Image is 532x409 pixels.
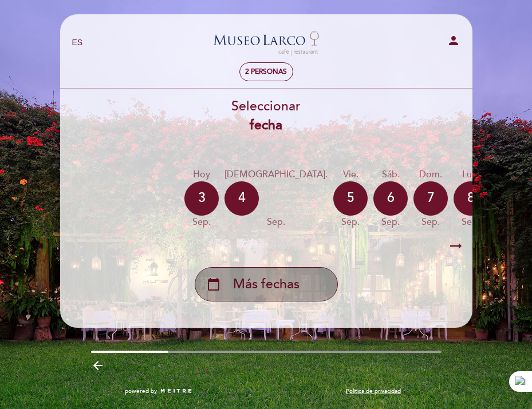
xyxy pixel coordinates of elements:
[413,181,448,216] div: 7
[184,216,219,229] div: sep.
[373,168,408,181] div: sáb.
[447,234,464,259] i: arrow_right_alt
[346,387,401,395] a: Política de privacidad
[233,275,300,294] span: Más fechas
[91,359,105,372] i: arrow_backward
[373,216,408,229] div: sep.
[454,168,488,181] div: lun.
[245,67,287,76] span: 2 personas
[413,216,448,229] div: sep.
[454,216,488,229] div: sep.
[454,181,488,216] div: 8
[333,168,368,181] div: vie.
[224,181,259,216] div: 4
[125,387,192,395] a: powered by
[125,387,157,395] span: powered by
[413,168,448,181] div: dom.
[160,388,192,394] img: MEITRE
[373,181,408,216] div: 6
[207,275,220,294] i: calendar_today
[184,181,219,216] div: 3
[224,168,328,181] div: [DEMOGRAPHIC_DATA].
[333,181,368,216] div: 5
[447,34,460,47] i: person
[333,216,368,229] div: sep.
[224,216,328,229] div: sep.
[184,168,219,181] div: Hoy
[250,117,282,133] b: fecha
[60,97,473,135] div: Seleccionar
[195,27,338,58] a: Museo [PERSON_NAME][GEOGRAPHIC_DATA] - Restaurant
[447,34,460,51] button: person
